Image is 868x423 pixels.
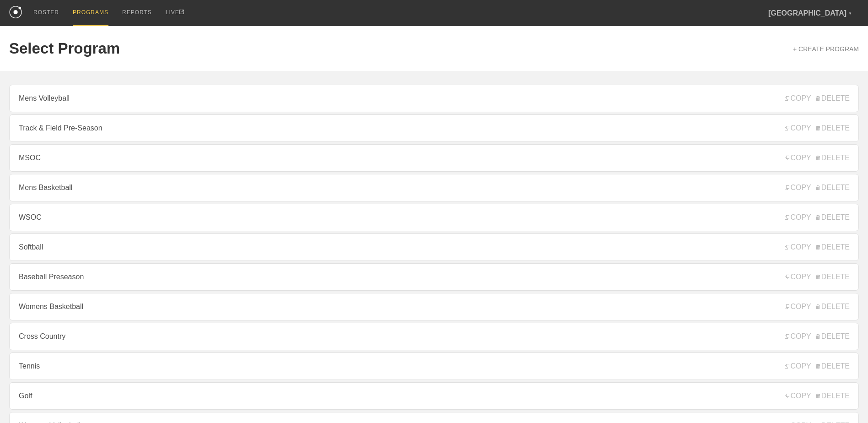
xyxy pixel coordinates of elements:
[816,392,850,400] span: DELETE
[9,323,859,350] a: Cross Country
[9,174,859,201] a: Mens Basketball
[785,243,811,251] span: COPY
[816,243,850,251] span: DELETE
[816,303,850,311] span: DELETE
[9,233,859,261] a: Softball
[785,362,811,370] span: COPY
[816,362,850,370] span: DELETE
[9,293,859,320] a: Womens Basketball
[785,94,811,103] span: COPY
[785,184,811,192] span: COPY
[9,352,859,380] a: Tennis
[816,273,850,281] span: DELETE
[785,273,811,281] span: COPY
[9,6,22,18] img: logo
[785,392,811,400] span: COPY
[785,124,811,132] span: COPY
[816,184,850,192] span: DELETE
[816,213,850,222] span: DELETE
[785,213,811,222] span: COPY
[785,332,811,341] span: COPY
[9,85,859,112] a: Mens Volleyball
[785,154,811,162] span: COPY
[9,204,859,231] a: WSOC
[9,263,859,291] a: Baseball Preseason
[816,94,850,103] span: DELETE
[816,124,850,132] span: DELETE
[848,10,852,17] div: ▼
[9,144,859,172] a: MSOC
[9,382,859,410] a: Golf
[822,379,868,423] iframe: Chat Widget
[785,303,811,311] span: COPY
[793,45,859,53] a: + CREATE PROGRAM
[9,114,859,142] a: Track & Field Pre-Season
[816,332,850,341] span: DELETE
[816,154,850,162] span: DELETE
